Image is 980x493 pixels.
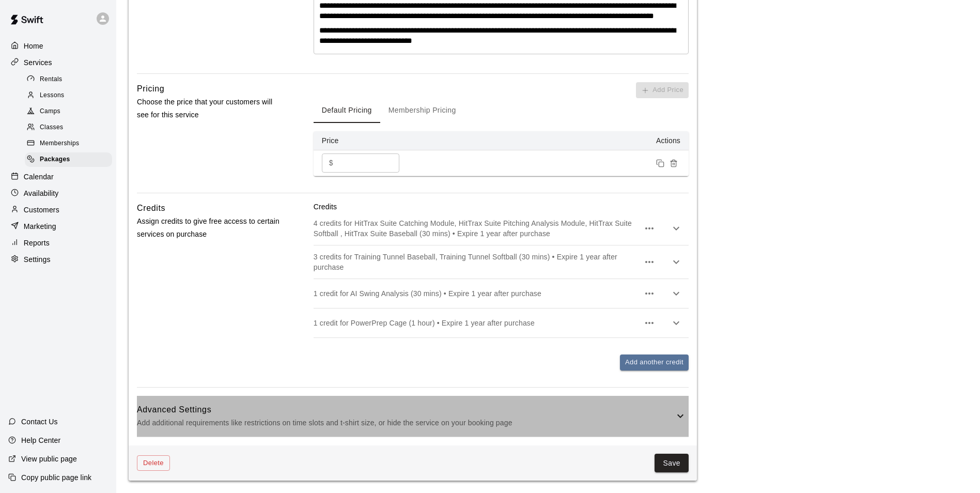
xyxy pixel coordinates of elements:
a: Lessons [25,87,116,103]
p: View public page [21,454,77,464]
span: Camps [40,106,60,117]
span: Packages [40,155,70,165]
h6: Pricing [137,82,164,96]
a: Customers [8,202,108,218]
p: Credits [314,202,689,212]
div: Lessons [25,88,112,103]
span: Lessons [40,90,65,101]
p: Add additional requirements like restrictions on time slots and t-shirt size, or hide the service... [137,417,674,429]
th: Price [314,131,417,150]
button: Default Pricing [314,98,380,123]
p: Assign credits to give free access to certain services on purchase [137,215,281,241]
p: Settings [24,254,51,265]
a: Packages [25,152,116,168]
h6: Advanced Settings [137,403,674,417]
p: Contact Us [21,417,58,427]
button: Remove price [667,157,680,170]
div: Rentals [25,72,112,87]
span: Rentals [40,74,63,85]
p: Customers [24,205,59,215]
p: Availability [24,188,59,198]
button: Save [655,454,689,473]
p: 3 credits for Training Tunnel Baseball, Training Tunnel Softball (30 mins) • Expire 1 year after ... [314,252,639,272]
div: Camps [25,104,112,119]
a: Marketing [8,219,108,234]
p: Calendar [24,172,54,182]
span: Classes [40,122,63,133]
div: 3 credits for Training Tunnel Baseball, Training Tunnel Softball (30 mins) • Expire 1 year after ... [314,245,689,279]
div: Advanced SettingsAdd additional requirements like restrictions on time slots and t-shirt size, or... [137,396,689,437]
p: 1 credit for AI Swing Analysis (30 mins) • Expire 1 year after purchase [314,288,639,299]
button: Membership Pricing [380,98,464,123]
p: Home [24,41,43,51]
th: Actions [417,131,689,150]
p: Help Center [21,435,60,445]
a: Reports [8,235,108,251]
p: Marketing [24,221,56,232]
div: Packages [25,152,112,167]
div: 1 credit for PowerPrep Cage (1 hour) • Expire 1 year after purchase [314,309,689,337]
a: Services [8,55,108,70]
p: Copy public page link [21,472,91,483]
span: Memberships [40,138,79,149]
a: Calendar [8,169,108,184]
button: Duplicate price [654,157,667,170]
a: Memberships [25,136,116,152]
a: Rentals [25,71,116,87]
button: Add another credit [620,355,689,371]
p: Choose the price that your customers will see for this service [137,96,281,121]
p: Services [24,57,52,68]
a: Camps [25,104,116,120]
h6: Credits [137,202,165,215]
button: Delete [137,455,170,471]
div: Classes [25,120,112,135]
div: Memberships [25,136,112,151]
a: Availability [8,186,108,201]
div: 1 credit for AI Swing Analysis (30 mins) • Expire 1 year after purchase [314,279,689,308]
a: Settings [8,252,108,267]
p: 1 credit for PowerPrep Cage (1 hour) • Expire 1 year after purchase [314,318,639,328]
a: Home [8,38,108,54]
a: Classes [25,120,116,136]
p: 4 credits for HitTrax Suite Catching Module, HitTrax Suite Pitching Analysis Module, HitTrax Suit... [314,218,639,239]
p: $ [329,158,333,168]
div: 4 credits for HitTrax Suite Catching Module, HitTrax Suite Pitching Analysis Module, HitTrax Suit... [314,212,689,245]
p: Reports [24,238,50,248]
